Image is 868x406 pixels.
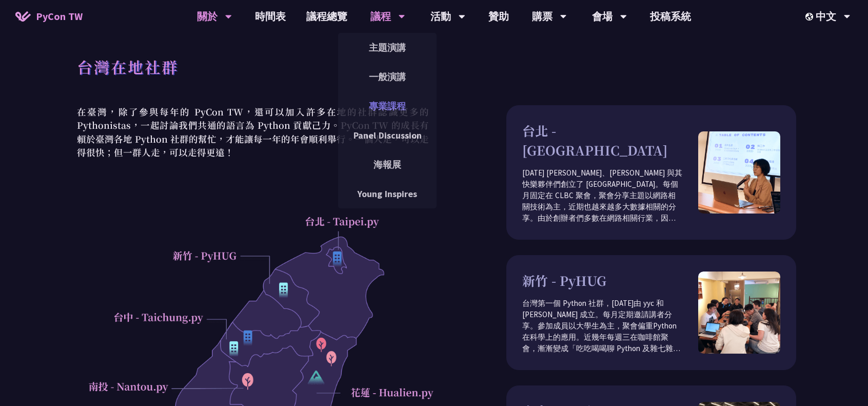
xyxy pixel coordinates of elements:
h3: 台北 - [GEOGRAPHIC_DATA] [522,121,698,160]
a: 專業課程 [338,94,437,118]
img: Home icon of PyCon TW 2025 [15,11,31,22]
img: Locale Icon [805,13,816,21]
h3: 新竹 - PyHUG [522,271,698,291]
a: PyCon TW [5,4,93,29]
a: 海報展 [338,152,437,177]
img: pyhug [698,272,780,354]
a: Panel Discussion [338,123,437,147]
a: 一般演講 [338,65,437,89]
h1: 台灣在地社群 [77,51,179,82]
a: Young Inspires [338,182,437,206]
p: 在臺灣，除了參與每年的 PyCon TW，還可以加入許多在地的社群認識更多的 Pythonistas，一起討論我們共通的語言為 Python 貢獻己力。PyCon TW 的成長有賴於臺灣各地 P... [72,105,434,159]
p: [DATE] [PERSON_NAME]、[PERSON_NAME] 與其快樂夥伴們創立了 [GEOGRAPHIC_DATA]。每個月固定在 CLBC 聚會，聚會分享主題以網路相關技術為主，近期... [522,167,698,224]
a: 主題演講 [338,35,437,60]
p: 台灣第一個 Python 社群，[DATE]由 yyc 和 [PERSON_NAME] 成立。每月定期邀請講者分享。參加成員以大學生為主，聚會偏重Python 在科學上的應用。近幾年每週三在咖啡... [522,298,698,354]
span: PyCon TW [36,9,83,24]
img: taipei [698,131,780,214]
